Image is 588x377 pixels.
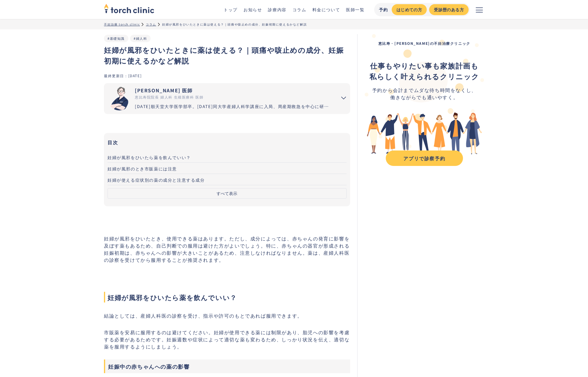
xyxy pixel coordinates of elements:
[108,138,347,147] h3: 目次
[162,22,307,26] div: 妊婦が風邪をひいたときに薬は使える？｜頭痛や咳止めの成分、妊娠初期に使えるかなど解説
[146,22,156,26] a: コラム
[369,60,479,82] div: ‍ ‍
[104,292,350,302] span: 妊婦が風邪をひいたら薬を飲んでいい？
[108,174,347,185] a: 妊婦が使える症状別の薬の成分と注意する成分
[135,87,332,94] div: [PERSON_NAME] 医師
[370,60,478,71] strong: 仕事もやりたい事も家族計画も
[391,155,458,162] div: アプリで診察予約
[429,4,469,15] a: 受診歴のある方
[386,151,463,166] a: アプリで診察予約
[396,7,422,13] div: はじめての方
[108,188,347,199] button: すべて表示
[378,41,470,46] strong: 恵比寿・[PERSON_NAME]の不妊治療クリニック
[104,73,128,78] div: 最終更新日：
[128,73,142,78] div: [DATE]
[379,7,388,13] div: 予約
[108,154,191,160] span: 妊婦が風邪をひいたら薬を飲んでいい？
[369,71,479,81] strong: 私らしく叶えられるクリニック
[108,36,125,41] a: #基礎知識
[135,103,332,110] div: [DATE]順天堂大学医学部卒。[DATE]同大学産婦人科学講座に入局、周産期救急を中心に研鑽を重ねる。[DATE]国内有数の不妊治療施設セントマザー産婦人科医院で、女性不妊症のみでなく男性不妊...
[108,163,347,174] a: 妊婦が風邪のとき市販薬には注意
[392,4,427,15] a: はじめての方
[104,312,350,319] p: 結論としては、産婦人科医の診察を受け、指示や許可のもとであれば服用できます。
[108,151,347,163] a: 妊婦が風邪をひいたら薬を飲んでいい？
[346,7,364,12] a: 医師一覧
[135,94,332,100] div: 恵比寿院院長 婦人科 生殖医療科 医師
[104,359,350,373] h3: 妊娠中の赤ちゃんへの薬の影響
[293,7,306,12] a: コラム
[434,7,464,13] div: 受診歴のある方
[312,7,340,12] a: 料金について
[134,36,147,41] a: #婦人科
[369,86,479,101] div: 予約から会計までムダな待ち時間をなくし、 働きながらでも通いやすく。
[108,87,131,110] img: 市山 卓彦
[268,7,286,12] a: 診療内容
[104,45,350,66] h1: 妊婦が風邪をひいたときに薬は使える？｜頭痛や咳止めの成分、妊娠初期に使えるかなど解説
[104,329,350,350] p: 市販薬を安易に服用するのは避けてください。妊婦が使用できる薬には制限があり、胎児への影響を考慮する必要があるためです。妊娠週数や症状によって適切な薬も変わるため、しっかり状況を伝え、適切な薬を服...
[104,22,140,26] a: 不妊治療 torch clinic
[104,83,350,114] summary: 市山 卓彦 [PERSON_NAME] 医師 恵比寿院院長 婦人科 生殖医療科 医師 [DATE]順天堂大学医学部卒。[DATE]同大学産婦人科学講座に入局、周産期救急を中心に研鑽を重ねる。[D...
[104,83,332,114] a: [PERSON_NAME] 医師 恵比寿院院長 婦人科 生殖医療科 医師 [DATE]順天堂大学医学部卒。[DATE]同大学産婦人科学講座に入局、周産期救急を中心に研鑽を重ねる。[DATE]国内...
[104,22,484,26] ul: パンくずリスト
[108,177,205,183] span: 妊婦が使える症状別の薬の成分と注意する成分
[104,4,154,15] a: home
[104,235,350,263] p: 妊婦が風邪をひいたとき、使用できる薬はあります。ただし、成分によっては、赤ちゃんの発育に影響を及ぼす薬もあるため、自己判断での服用は避けた方がよいでしょう。特に、赤ちゃんの器官が形成される妊娠初...
[104,2,154,15] img: torch clinic
[108,166,177,172] span: 妊婦が風邪のとき市販薬には注意
[224,7,238,12] a: トップ
[244,7,262,12] a: お知らせ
